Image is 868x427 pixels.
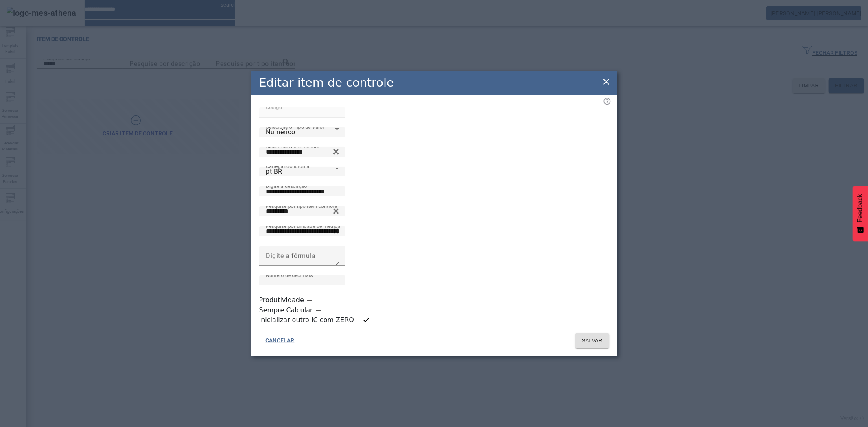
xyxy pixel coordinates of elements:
input: Number [266,207,339,216]
mat-label: Número de decimais [266,272,313,278]
mat-label: Pesquise por tipo item controle [266,203,337,209]
mat-label: Digite a fórmula [266,252,315,259]
label: Sempre Calcular [259,305,315,315]
span: Numérico [266,128,295,136]
button: Feedback - Mostrar pesquisa [853,186,868,241]
span: CANCELAR [266,337,295,345]
span: pt-BR [266,168,282,175]
input: Number [266,147,339,157]
mat-label: Selecione o tipo de lote [266,144,319,149]
mat-label: Pesquise por unidade de medida [266,223,341,229]
mat-label: Digite a descrição [266,183,307,189]
h2: Editar item de controle [259,74,394,91]
input: Number [266,227,339,236]
label: Produtividade [259,295,306,305]
span: SALVAR [582,337,603,345]
button: SALVAR [575,333,609,348]
span: Feedback [857,194,864,222]
label: Inicializar outro IC com ZERO [259,315,356,325]
button: CANCELAR [259,333,301,348]
mat-label: Código [266,104,282,110]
